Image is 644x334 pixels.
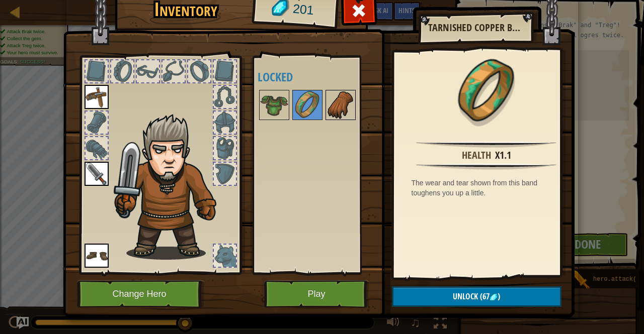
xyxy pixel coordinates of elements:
[490,293,498,301] img: gem.png
[416,163,556,170] img: hr.png
[110,114,233,260] img: hair_m2.png
[85,162,109,186] img: portrait.png
[478,291,490,302] span: (67
[327,91,355,119] img: portrait.png
[392,286,561,307] button: Unlock(67)
[264,280,369,308] button: Play
[416,141,556,148] img: hr.png
[412,178,567,198] div: The wear and tear shown from this band toughens you up a little.
[258,70,384,83] h4: Locked
[293,91,321,119] img: portrait.png
[428,22,523,33] h2: Tarnished Copper Band
[498,291,500,302] span: )
[260,91,288,119] img: portrait.png
[453,291,478,302] span: Unlock
[77,280,205,308] button: Change Hero
[462,148,491,163] div: Health
[85,244,109,268] img: portrait.png
[454,59,519,124] img: portrait.png
[495,148,511,163] div: x1.1
[85,85,109,109] img: portrait.png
